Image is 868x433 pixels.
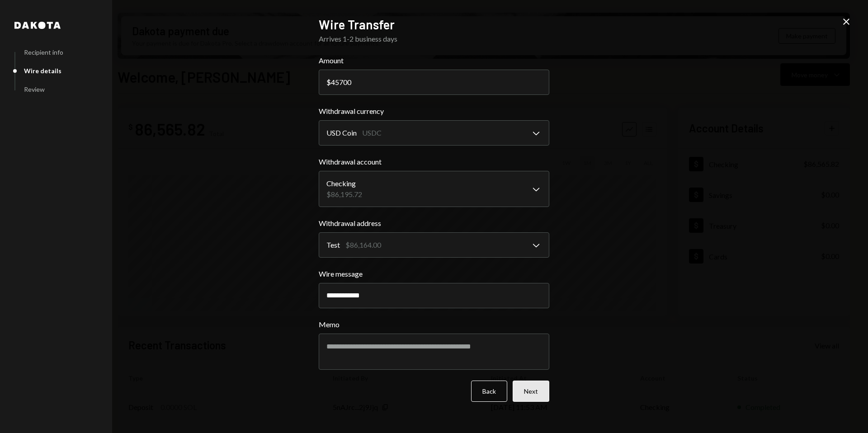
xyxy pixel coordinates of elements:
[319,120,549,146] button: Withdrawal currency
[319,268,549,279] label: Wire message
[319,16,549,33] h2: Wire Transfer
[513,381,549,402] button: Next
[24,85,45,93] div: Review
[319,171,549,207] button: Withdrawal account
[345,240,381,250] div: $86,164.00
[362,127,382,138] div: USDC
[319,33,549,44] div: Arrives 1-2 business days
[319,319,549,330] label: Memo
[319,55,549,66] label: Amount
[319,232,549,258] button: Withdrawal address
[319,156,549,167] label: Withdrawal account
[319,106,549,117] label: Withdrawal currency
[319,70,549,95] input: 0.00
[471,381,507,402] button: Back
[24,67,61,75] div: Wire details
[24,48,63,56] div: Recipient info
[326,78,331,86] div: $
[319,218,549,229] label: Withdrawal address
